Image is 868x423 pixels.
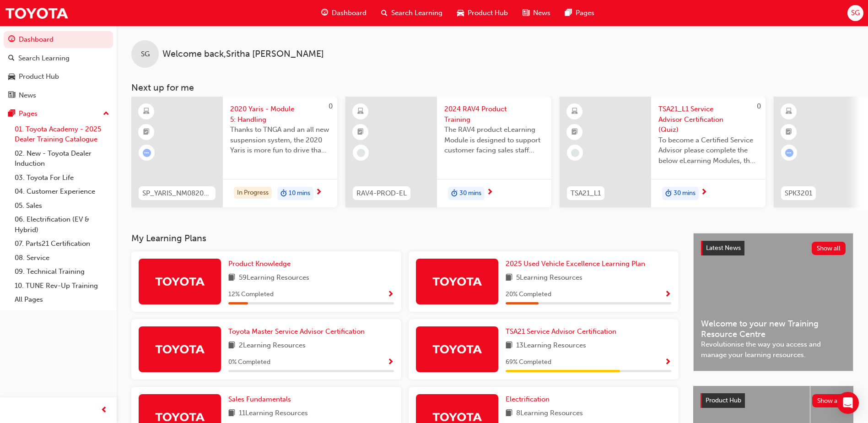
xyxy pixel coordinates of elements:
[664,358,671,367] span: Show Progress
[228,259,294,269] a: Product Knowledge
[162,49,324,60] span: Welcome back , Sritha [PERSON_NAME]
[506,327,616,336] span: TSA21 Service Advisor Certification
[516,272,582,284] span: 5 Learning Resources
[4,29,113,105] button: DashboardSearch LearningProduct HubNews
[506,395,550,403] span: Electrification
[4,105,113,122] button: Pages
[131,233,679,244] h3: My Learning Plans
[812,242,846,255] button: Show all
[506,340,512,352] span: book-icon
[571,126,578,138] span: booktick-icon
[280,188,287,200] span: duration-icon
[444,125,544,156] span: The RAV4 product eLearning Module is designed to support customer facing sales staff with introdu...
[345,97,551,207] a: RAV4-PROD-EL2024 RAV4 Product TrainingThe RAV4 product eLearning Module is designed to support cu...
[239,272,309,284] span: 59 Learning Resources
[18,53,70,64] div: Search Learning
[8,36,15,44] span: guage-icon
[664,357,671,368] button: Show Progress
[571,149,579,157] span: learningRecordVerb_NONE-icon
[19,108,38,119] div: Pages
[786,126,792,138] span: booktick-icon
[332,8,367,18] span: Dashboard
[11,237,113,251] a: 07. Parts21 Certification
[381,7,388,19] span: search-icon
[516,408,583,419] span: 8 Learning Resources
[155,341,205,357] img: Trak
[533,8,550,18] span: News
[155,273,205,289] img: Trak
[8,73,15,81] span: car-icon
[506,260,645,268] span: 2025 Used Vehicle Excellence Learning Plan
[664,289,671,300] button: Show Progress
[506,289,551,300] span: 20 % Completed
[701,319,846,339] span: Welcome to your new Training Resource Centre
[289,188,310,199] span: 10 mins
[701,339,846,360] span: Revolutionise the way you access and manage your learning resources.
[658,104,758,135] span: TSA21_L1 Service Advisor Certification (Quiz)
[143,126,150,138] span: booktick-icon
[357,126,364,138] span: booktick-icon
[506,259,649,269] a: 2025 Used Vehicle Excellence Learning Plan
[11,279,113,293] a: 10. TUNE Rev-Up Training
[701,189,707,197] span: next-icon
[228,272,235,284] span: book-icon
[812,394,846,407] button: Show all
[228,394,295,405] a: Sales Fundamentals
[785,188,812,199] span: SPK3201
[11,212,113,237] a: 06. Electrification (EV & Hybrid)
[357,149,365,157] span: learningRecordVerb_NONE-icon
[8,54,15,63] span: search-icon
[8,110,15,118] span: pages-icon
[141,49,150,60] span: SG
[11,265,113,279] a: 09. Technical Training
[5,3,69,23] img: Trak
[4,68,113,85] a: Product Hub
[315,189,322,197] span: next-icon
[4,31,113,48] a: Dashboard
[4,87,113,104] a: News
[506,394,553,405] a: Electrification
[701,241,846,255] a: Latest NewsShow all
[314,4,374,22] a: guage-iconDashboard
[8,92,15,100] span: news-icon
[506,272,512,284] span: book-icon
[103,108,109,120] span: up-icon
[387,358,394,367] span: Show Progress
[701,393,846,408] a: Product HubShow all
[228,408,235,419] span: book-icon
[571,188,601,199] span: TSA21_L1
[674,188,695,199] span: 30 mins
[329,102,333,110] span: 0
[558,4,602,22] a: pages-iconPages
[432,273,482,289] img: Trak
[706,396,741,404] span: Product Hub
[228,289,274,300] span: 12 % Completed
[356,188,407,199] span: RAV4-PROD-EL
[11,199,113,213] a: 05. Sales
[665,188,672,200] span: duration-icon
[486,189,493,197] span: next-icon
[387,357,394,368] button: Show Progress
[387,291,394,299] span: Show Progress
[560,97,766,207] a: 0TSA21_L1TSA21_L1 Service Advisor Certification (Quiz)To become a Certified Service Advisor pleas...
[11,171,113,185] a: 03. Toyota For Life
[19,71,59,82] div: Product Hub
[459,188,481,199] span: 30 mins
[228,260,291,268] span: Product Knowledge
[565,7,572,19] span: pages-icon
[387,289,394,300] button: Show Progress
[374,4,450,22] a: search-iconSearch Learning
[239,340,306,352] span: 2 Learning Resources
[228,326,368,337] a: Toyota Master Service Advisor Certification
[234,187,272,199] div: In Progress
[230,125,330,156] span: Thanks to TNGA and an all new suspension system, the 2020 Yaris is more fun to drive than ever be...
[391,8,442,18] span: Search Learning
[576,8,594,18] span: Pages
[506,357,551,368] span: 69 % Completed
[4,50,113,67] a: Search Learning
[239,408,308,419] span: 11 Learning Resources
[571,106,578,118] span: learningResourceType_ELEARNING-icon
[19,90,36,101] div: News
[228,357,270,368] span: 0 % Completed
[117,82,868,93] h3: Next up for me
